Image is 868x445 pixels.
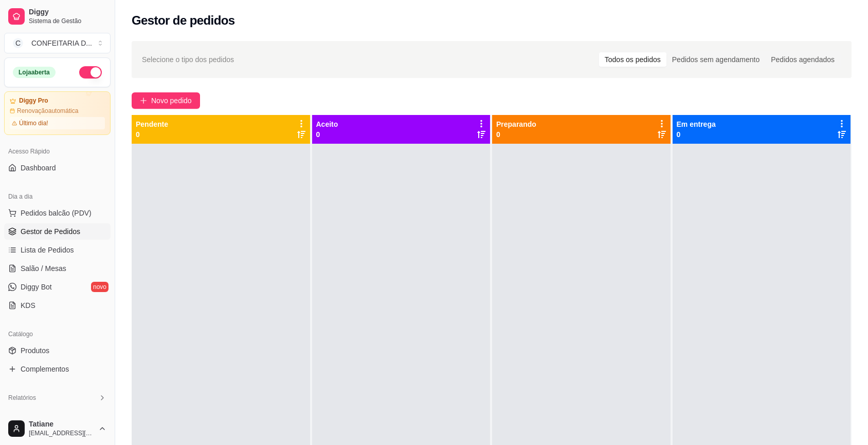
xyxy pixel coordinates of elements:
button: Pedidos balcão (PDV) [4,205,111,221]
button: Novo pedido [132,92,200,109]
span: Novo pedido [151,95,192,106]
button: Select a team [4,33,111,53]
span: plus [140,97,147,104]
span: Diggy [29,8,106,17]
p: Aceito [316,119,338,129]
span: Complementos [21,364,69,374]
article: Último dia! [19,119,48,127]
span: Gestor de Pedidos [21,226,80,237]
a: Gestor de Pedidos [4,223,111,240]
button: Alterar Status [79,66,102,79]
article: Diggy Pro [19,97,48,105]
a: Salão / Mesas [4,260,111,277]
a: DiggySistema de Gestão [4,4,111,29]
div: Dia a dia [4,188,111,205]
p: Pendente [136,119,168,129]
span: C [13,38,23,48]
p: 0 [677,129,716,140]
span: Lista de Pedidos [21,245,74,255]
a: Lista de Pedidos [4,242,111,258]
div: Catálogo [4,326,111,342]
span: Selecione o tipo dos pedidos [142,54,234,65]
p: 0 [136,129,168,140]
span: Dashboard [21,163,56,173]
div: Todos os pedidos [599,52,666,67]
div: CONFEITARIA D ... [31,38,92,48]
a: Diggy ProRenovaçãoautomáticaÚltimo dia! [4,91,111,135]
h2: Gestor de pedidos [132,12,235,29]
article: Renovação automática [17,107,78,115]
p: Preparando [496,119,536,129]
p: 0 [496,129,536,140]
span: [EMAIL_ADDRESS][DOMAIN_NAME] [29,429,94,437]
span: Produtos [21,345,49,356]
span: Sistema de Gestão [29,17,106,25]
div: Acesso Rápido [4,143,111,160]
a: Dashboard [4,160,111,176]
p: Em entrega [677,119,716,129]
button: Tatiane[EMAIL_ADDRESS][DOMAIN_NAME] [4,416,111,441]
div: Loja aberta [13,67,56,78]
span: Relatórios [8,394,36,402]
a: KDS [4,297,111,314]
div: Pedidos sem agendamento [666,52,765,67]
span: Tatiane [29,420,94,429]
span: Diggy Bot [21,282,52,292]
a: Produtos [4,342,111,359]
a: Diggy Botnovo [4,279,111,295]
span: Pedidos balcão (PDV) [21,208,92,218]
p: 0 [316,129,338,140]
a: Complementos [4,361,111,377]
div: Pedidos agendados [765,52,840,67]
span: Salão / Mesas [21,263,66,274]
span: KDS [21,300,35,311]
